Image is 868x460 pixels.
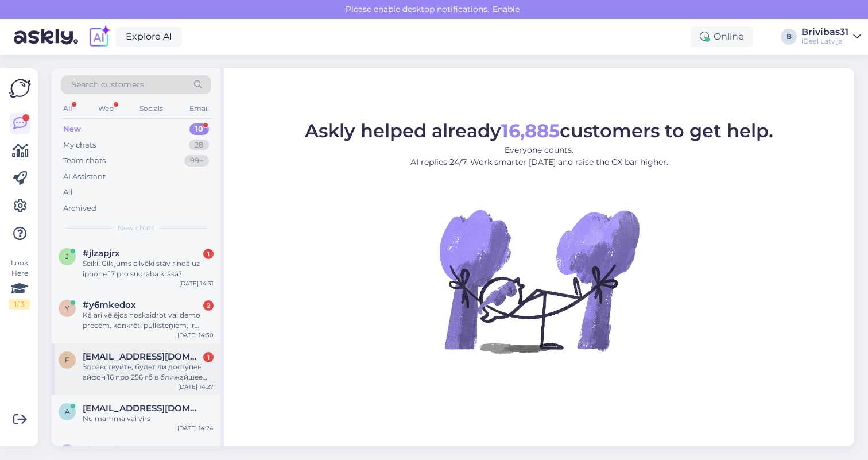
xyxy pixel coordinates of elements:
[9,258,30,310] div: Look Here
[691,26,753,47] div: Online
[203,352,214,362] div: 1
[177,424,214,432] div: [DATE] 14:24
[83,362,214,382] div: Здравствуйте, будет ли доступен айфон 16 про 256 гб в ближайшее время? [GEOGRAPHIC_DATA]
[9,299,30,310] div: 1 / 3
[83,403,202,413] span: arnitabeinarovicha@gmail.com
[65,355,69,364] span: f
[65,304,69,312] span: y
[87,25,111,49] img: explore-ai
[184,155,209,167] div: 99+
[65,252,69,261] span: j
[83,248,120,258] span: #jlzapjrx
[305,119,773,142] span: Askly helped already customers to get help.
[305,144,773,168] p: Everyone counts. AI replies 24/7. Work smarter [DATE] and raise the CX bar higher.
[178,382,214,391] div: [DATE] 14:27
[187,101,211,116] div: Email
[801,28,848,37] div: Brivibas31
[83,310,214,331] div: Kā arī vēlējos noskaidrot vai demo precēm, konkrēti pulksteņiem, ir problēmas ar battery health?
[83,258,214,279] div: Seiki! Cik jums cilvēki stāv rindā uz iphone 17 pro sudraba krāsā?
[96,101,116,116] div: Web
[63,187,73,198] div: All
[781,29,797,45] div: B
[63,140,96,151] div: My chats
[83,351,202,362] span: fresh2020@inbox.lv
[63,203,96,214] div: Archived
[801,28,861,46] a: Brivibas31iDeal Latvija
[63,171,106,183] div: AI Assistant
[179,279,214,288] div: [DATE] 14:31
[9,78,31,99] img: Askly Logo
[63,155,106,167] div: Team chats
[83,300,136,310] span: #y6mkedox
[83,413,214,424] div: Nu mamma vai vīrs
[116,27,182,47] a: Explore AI
[203,300,214,311] div: 2
[65,407,70,416] span: a
[801,37,848,46] div: iDeal Latvija
[203,249,214,259] div: 1
[61,101,74,116] div: All
[189,123,209,135] div: 10
[63,123,81,135] div: New
[118,223,154,233] span: New chats
[71,79,144,91] span: Search customers
[83,444,122,455] span: #lt457pjr
[189,140,209,151] div: 28
[501,119,560,142] b: 16,885
[489,4,523,14] span: Enable
[177,331,214,339] div: [DATE] 14:30
[137,101,165,116] div: Socials
[436,177,642,384] img: No Chat active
